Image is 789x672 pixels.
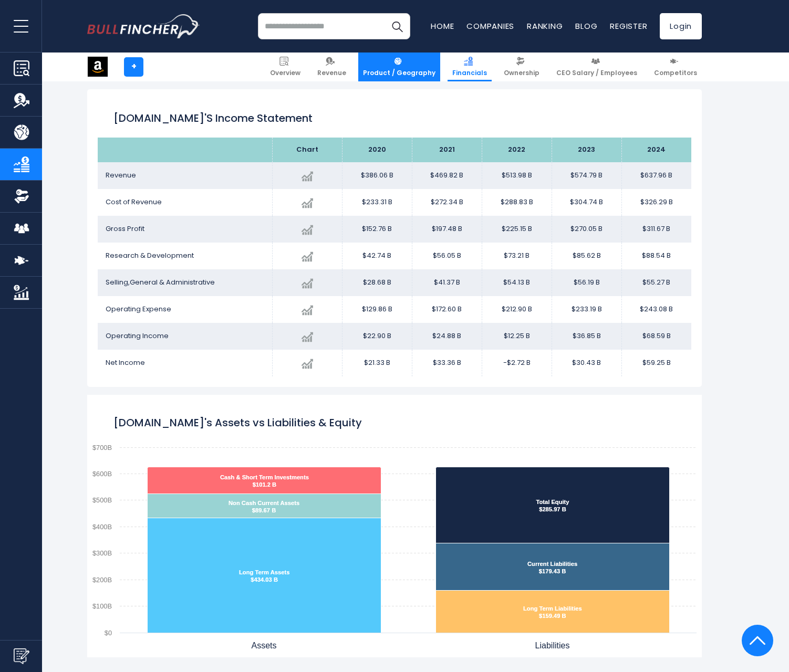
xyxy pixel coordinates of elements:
button: Search [384,13,410,39]
td: $513.98 B [482,162,552,189]
span: Financials [452,69,487,77]
td: $469.82 B [412,162,482,189]
tspan: [DOMAIN_NAME]'s Assets vs Liabilities & Equity [113,415,362,430]
td: $129.86 B [342,296,412,323]
text: $700B [92,444,112,451]
td: $326.29 B [621,189,691,216]
img: bullfincher logo [87,14,200,38]
td: $68.59 B [621,323,691,350]
a: Product / Geography [358,52,440,81]
td: $28.68 B [342,269,412,296]
span: Revenue [317,69,346,77]
td: $225.15 B [482,216,552,243]
text: Non Cash Current Assets $89.67 B [229,500,299,513]
th: 2023 [552,138,621,162]
text: Liabilities [535,641,570,650]
a: Login [660,13,702,39]
td: $42.74 B [342,243,412,269]
span: Competitors [654,69,697,77]
th: 2020 [342,138,412,162]
td: $24.88 B [412,323,482,350]
td: $197.48 B [412,216,482,243]
span: Overview [270,69,300,77]
a: Go to homepage [87,14,200,38]
td: $288.83 B [482,189,552,216]
span: Research & Development [106,250,194,260]
td: $172.60 B [412,296,482,323]
svg: Amazon.com's Assets vs Liabilities & Equity [87,395,702,657]
td: $311.67 B [621,216,691,243]
td: $41.37 B [412,269,482,296]
h1: [DOMAIN_NAME]'s Income Statement [113,110,676,126]
text: $100B [92,602,112,610]
td: $272.34 B [412,189,482,216]
td: $243.08 B [621,296,691,323]
text: $400B [92,523,112,531]
span: Selling,General & Administrative [106,277,215,287]
text: $500B [92,496,112,504]
span: Ownership [504,69,539,77]
span: Net Income [106,358,145,367]
td: $30.43 B [552,350,621,376]
td: $152.76 B [342,216,412,243]
span: Operating Expense [106,304,171,314]
text: $300B [92,549,112,557]
img: AMZN logo [88,57,108,77]
text: Total Equity $285.97 B [536,499,569,512]
span: Operating Income [106,331,169,341]
td: $212.90 B [482,296,552,323]
a: Companies [466,20,514,31]
a: Financials [448,52,492,81]
th: Chart [272,138,342,162]
text: $600B [92,470,112,478]
td: $73.21 B [482,243,552,269]
th: 2022 [482,138,552,162]
a: Ranking [527,20,563,31]
th: 2021 [412,138,482,162]
a: Revenue [313,52,351,81]
img: Ownership [14,188,29,204]
td: $54.13 B [482,269,552,296]
td: $12.25 B [482,323,552,350]
a: Register [610,20,647,31]
text: $0 [105,629,112,637]
td: $270.05 B [552,216,621,243]
span: Cost of Revenue [106,197,162,207]
td: $33.36 B [412,350,482,376]
td: $21.33 B [342,350,412,376]
text: Assets [251,641,276,650]
span: Product / Geography [363,69,435,77]
text: Long Term Assets $434.03 B [239,569,289,583]
a: CEO Salary / Employees [552,52,642,81]
a: Home [431,20,454,31]
span: CEO Salary / Employees [556,69,637,77]
a: Ownership [499,52,544,81]
text: Current Liabilities $179.43 B [527,561,577,574]
span: Gross Profit [106,224,144,234]
span: Revenue [106,170,136,180]
td: $574.79 B [552,162,621,189]
td: $55.27 B [621,269,691,296]
a: Overview [265,52,305,81]
td: $386.06 B [342,162,412,189]
td: $304.74 B [552,189,621,216]
td: $233.19 B [552,296,621,323]
td: $56.19 B [552,269,621,296]
td: $637.96 B [621,162,691,189]
td: $59.25 B [621,350,691,376]
th: 2024 [621,138,691,162]
td: $233.31 B [342,189,412,216]
a: Competitors [649,52,702,81]
text: $200B [92,576,112,584]
text: Long Term Liabilities $159.49 B [523,605,582,619]
td: -$2.72 B [482,350,552,376]
td: $88.54 B [621,243,691,269]
td: $56.05 B [412,243,482,269]
a: + [124,57,143,77]
td: $36.85 B [552,323,621,350]
td: $22.90 B [342,323,412,350]
td: $85.62 B [552,243,621,269]
a: Blog [575,20,597,31]
text: Cash & Short Term Investments $101.2 B [220,474,309,488]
